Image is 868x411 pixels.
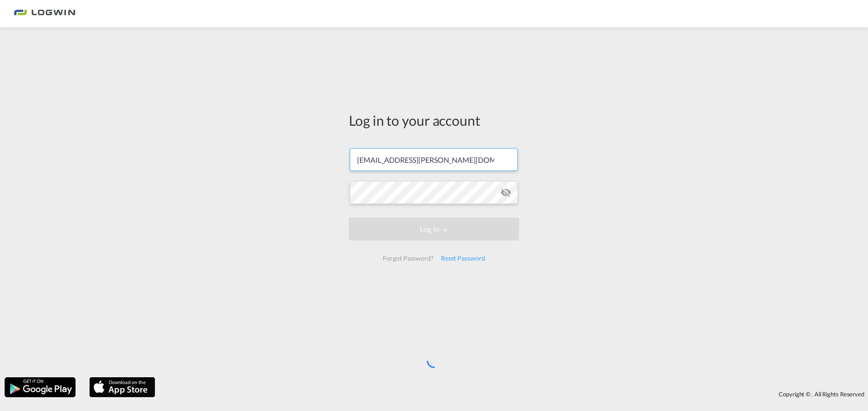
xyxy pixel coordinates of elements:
[350,148,518,171] input: Enter email/phone number
[88,376,156,398] img: apple.png
[379,250,437,267] div: Forgot Password?
[349,218,519,240] button: LOGIN
[500,187,511,198] md-icon: icon-eye-off
[14,4,76,24] img: bc73a0e0d8c111efacd525e4c8ad7d32.png
[4,376,76,398] img: google.png
[349,111,519,130] div: Log in to your account
[437,250,489,267] div: Reset Password
[160,386,868,402] div: Copyright © . All Rights Reserved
